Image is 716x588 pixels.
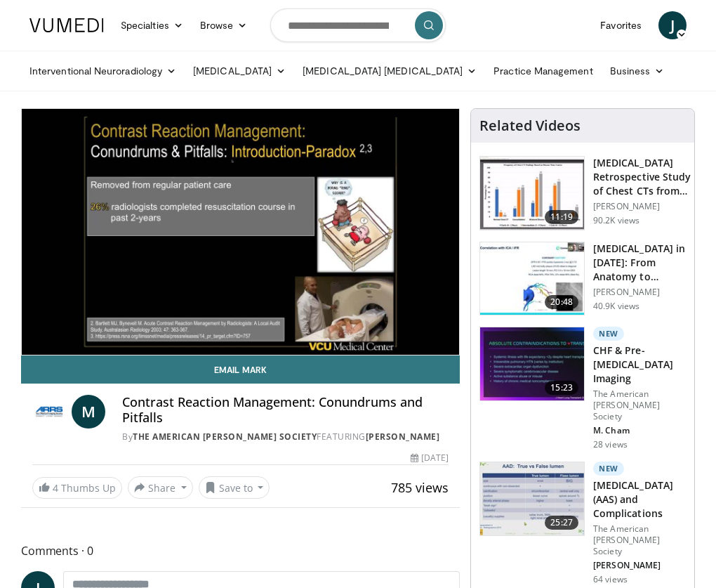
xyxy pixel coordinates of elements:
a: M [72,395,105,429]
button: Save to [199,476,270,499]
h4: Related Videos [479,117,581,134]
span: 4 [53,481,58,495]
p: 40.9K views [593,301,639,312]
p: The American [PERSON_NAME] Society [593,388,686,422]
img: c2eb46a3-50d3-446d-a553-a9f8510c7760.150x105_q85_crop-smart_upscale.jpg [480,157,584,230]
img: VuMedi Logo [29,18,104,32]
h3: [MEDICAL_DATA] (AAS) and Complications [593,478,686,521]
input: Search topics, interventions [270,8,446,42]
h3: [MEDICAL_DATA] in [DATE]: From Anatomy to Physiology to Plaque Burden and … [593,242,686,284]
p: New [593,327,624,341]
a: 20:48 [MEDICAL_DATA] in [DATE]: From Anatomy to Physiology to Plaque Burden and … [PERSON_NAME] 4... [479,242,686,316]
video-js: Video Player [22,109,459,355]
div: [DATE] [411,452,449,464]
a: [MEDICAL_DATA] [MEDICAL_DATA] [294,57,485,85]
span: 11:19 [545,210,578,224]
p: New [593,462,624,476]
a: J [658,11,687,39]
h4: Contrast Reaction Management: Conundrums and Pitfalls [122,395,449,425]
h3: [MEDICAL_DATA] Retrospective Study of Chest CTs from [GEOGRAPHIC_DATA]: What is the Re… [593,156,696,198]
img: 823da73b-7a00-425d-bb7f-45c8b03b10c3.150x105_q85_crop-smart_upscale.jpg [480,242,584,315]
a: 25:27 New [MEDICAL_DATA] (AAS) and Complications The American [PERSON_NAME] Society [PERSON_NAME]... [479,462,686,585]
a: Favorites [592,11,650,39]
p: The American [PERSON_NAME] Society [593,523,686,557]
p: 64 views [593,574,628,585]
img: The American Roentgen Ray Society [32,395,66,429]
a: [MEDICAL_DATA] [185,57,294,85]
p: [PERSON_NAME] [593,560,686,571]
a: 11:19 [MEDICAL_DATA] Retrospective Study of Chest CTs from [GEOGRAPHIC_DATA]: What is the Re… [PE... [479,156,686,230]
a: Specialties [112,11,192,39]
button: Share [128,476,193,499]
p: M. Cham [593,425,686,436]
a: Email Mark [21,355,460,384]
img: 6a143f31-f1e1-4cea-acc1-48239cf5bf88.150x105_q85_crop-smart_upscale.jpg [480,327,584,400]
div: By FEATURING [122,431,449,443]
a: Practice Management [485,57,601,85]
h3: CHF & Pre-[MEDICAL_DATA] Imaging [593,344,686,386]
a: [PERSON_NAME] [366,431,440,443]
span: 15:23 [545,381,578,395]
a: Interventional Neuroradiology [21,57,185,85]
span: 25:27 [545,516,578,530]
p: [PERSON_NAME] [593,287,686,298]
span: Comments 0 [21,542,460,560]
span: 20:48 [545,295,578,309]
img: 6ccc95e5-92fb-4556-ac88-59144b238c7c.150x105_q85_crop-smart_upscale.jpg [480,462,584,535]
p: 28 views [593,439,628,450]
p: [PERSON_NAME] [593,201,696,212]
a: Business [602,57,673,85]
a: The American [PERSON_NAME] Society [133,431,317,443]
p: 90.2K views [593,215,639,226]
span: 785 views [391,479,449,496]
a: Browse [192,11,256,39]
a: 4 Thumbs Up [32,477,122,499]
a: 15:23 New CHF & Pre-[MEDICAL_DATA] Imaging The American [PERSON_NAME] Society M. Cham 28 views [479,327,686,450]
